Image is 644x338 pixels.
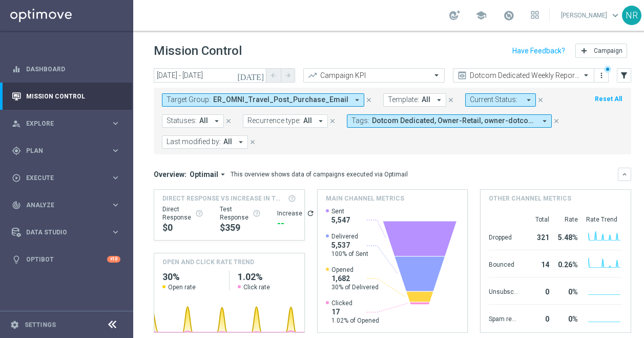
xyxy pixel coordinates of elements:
[167,116,197,125] span: Statuses:
[107,256,120,263] div: +10
[111,173,120,183] i: keyboard_arrow_right
[270,72,277,79] i: arrow_back
[111,227,120,237] i: keyboard_arrow_right
[224,115,233,127] button: close
[12,173,111,183] div: Execute
[154,68,266,83] input: Select date range
[190,170,218,179] span: Optimail
[489,283,518,299] div: Unsubscribed
[236,68,266,84] button: [DATE]
[580,47,588,55] i: add
[11,147,121,155] button: gps_fixed Plan keyboard_arrow_right
[277,209,315,217] div: Increase
[284,72,292,79] i: arrow_forward
[10,320,19,329] i: settings
[316,116,325,126] i: arrow_drop_down
[11,201,121,209] button: track_changes Analyze keyboard_arrow_right
[306,209,315,217] button: refresh
[236,137,245,147] i: arrow_drop_down
[26,121,111,127] span: Explore
[162,93,364,107] button: Target Group: ER_OMNI_Travel_Post_Purchase_Email arrow_drop_down
[162,135,248,149] button: Last modified by: All arrow_drop_down
[594,47,622,54] span: Campaign
[619,71,629,80] i: filter_alt
[154,44,242,58] h1: Mission Control
[434,95,444,105] i: arrow_drop_down
[26,229,111,235] span: Data Studio
[329,117,336,125] i: close
[331,250,368,258] span: 100% of Sent
[553,310,578,326] div: 0%
[512,47,565,54] input: Have Feedback?
[168,283,196,291] span: Open rate
[11,92,121,101] button: Mission Control
[470,95,517,104] span: Current Status:
[111,200,120,210] i: keyboard_arrow_right
[225,117,232,125] i: close
[372,116,536,125] span: Dotcom Dedicated, Owner-Retail, owner-dotcom-dedicated, owner-retail
[553,215,578,224] div: Rate
[218,170,227,179] i: arrow_drop_down
[12,119,111,128] div: Explore
[553,283,578,299] div: 0%
[597,71,606,79] i: more_vert
[489,228,518,245] div: Dropped
[11,174,121,182] button: play_circle_outline Execute keyboard_arrow_right
[11,65,121,73] button: equalizer Dashboard
[352,95,362,105] i: arrow_drop_down
[26,175,111,181] span: Execute
[365,96,372,104] i: close
[12,146,111,155] div: Plan
[303,116,312,125] span: All
[594,93,623,105] button: Reset All
[12,201,21,210] i: track_changes
[307,70,318,81] i: trending_up
[523,228,549,245] div: 321
[162,194,285,203] span: Direct Response VS Increase In Total Mid Shipment Dotcom Transaction Amount
[489,310,518,326] div: Spam reported
[162,205,203,222] div: Direct Response
[243,114,328,128] button: Recurrence type: All arrow_drop_down
[465,93,536,107] button: Current Status: arrow_drop_down
[213,95,348,104] span: ER_OMNI_Travel_Post_Purchase_Email
[223,137,232,146] span: All
[523,283,549,299] div: 0
[248,136,257,148] button: close
[11,228,121,236] div: Data Studio keyboard_arrow_right
[622,6,641,25] div: NR
[453,68,594,83] ng-select: Dotcom Dedicated Weekly Reporting
[540,116,549,126] i: arrow_drop_down
[347,114,552,128] button: Tags: Dotcom Dedicated, Owner-Retail, owner-dotcom-dedicated, owner-retail arrow_drop_down
[162,222,203,234] div: $0
[331,283,379,291] span: 30% of Delivered
[266,68,281,83] button: arrow_back
[553,255,578,272] div: 0.26%
[457,70,467,81] i: preview
[249,138,256,146] i: close
[351,116,369,125] span: Tags:
[277,217,315,230] div: --
[331,207,350,215] span: Sent
[326,194,404,203] h4: Main channel metrics
[331,232,368,241] span: Delivered
[489,194,571,203] h4: Other channel metrics
[186,170,231,179] button: Optimail arrow_drop_down
[560,8,622,23] a: [PERSON_NAME]keyboard_arrow_down
[447,96,454,104] i: close
[162,114,224,128] button: Statuses: All arrow_drop_down
[596,69,607,82] button: more_vert
[575,44,627,58] button: add Campaign
[604,66,611,73] div: There are unsaved changes
[422,95,430,104] span: All
[383,93,446,107] button: Template: All arrow_drop_down
[26,148,111,154] span: Plan
[331,299,379,307] span: Clicked
[167,95,211,104] span: Target Group:
[331,307,379,316] span: 17
[11,120,121,128] button: person_search Explore keyboard_arrow_right
[12,228,111,237] div: Data Studio
[12,55,120,83] div: Dashboard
